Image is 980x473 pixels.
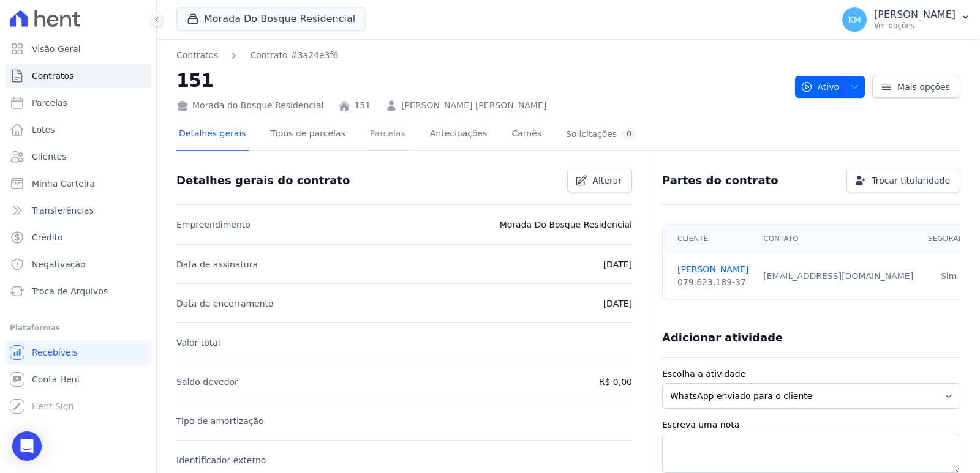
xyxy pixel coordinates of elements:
p: [DATE] [603,257,632,272]
span: Trocar titularidade [872,174,950,187]
span: Minha Carteira [32,177,95,190]
div: Solicitações [566,128,636,140]
p: Valor total [176,335,221,350]
div: [EMAIL_ADDRESS][DOMAIN_NAME] [763,270,913,283]
p: Empreendimento [176,217,251,232]
h2: 151 [176,67,785,94]
span: Ativo [801,76,840,98]
a: Contratos [5,64,151,88]
p: R$ 0,00 [599,374,632,389]
a: Alterar [567,169,632,192]
th: Cliente [663,225,756,253]
a: Mais opções [872,76,960,98]
div: 0 [622,128,636,140]
a: Solicitações0 [563,119,639,151]
p: Identificador externo [176,453,266,467]
th: Segurado [921,225,977,253]
p: Data de encerramento [176,296,274,311]
a: Recebíveis [5,340,151,365]
p: Morada Do Bosque Residencial [500,217,632,232]
h3: Detalhes gerais do contrato [176,173,350,188]
h3: Adicionar atividade [662,330,783,345]
nav: Breadcrumb [176,49,785,62]
a: Contratos [176,49,218,62]
label: Escreva uma nota [662,419,960,431]
a: Antecipações [428,119,490,151]
p: Data de assinatura [176,257,258,272]
a: Tipos de parcelas [268,119,348,151]
nav: Breadcrumb [176,49,338,62]
td: Sim [921,253,977,299]
a: Conta Hent [5,367,151,392]
div: 079.623.189-37 [677,276,748,289]
p: Tipo de amortização [176,414,264,428]
a: Parcelas [367,119,408,151]
span: Conta Hent [32,373,80,385]
a: Detalhes gerais [176,119,249,151]
a: [PERSON_NAME] [PERSON_NAME] [401,99,546,112]
div: Plataformas [10,321,146,335]
p: Saldo devedor [176,374,238,389]
div: Open Intercom Messenger [12,431,42,461]
a: Minha Carteira [5,171,151,196]
p: Ver opções [874,21,956,31]
span: Parcelas [32,97,67,109]
a: [PERSON_NAME] [677,263,748,276]
a: Lotes [5,117,151,142]
a: Crédito [5,225,151,250]
span: Troca de Arquivos [32,285,108,297]
p: [DATE] [603,296,632,311]
a: Trocar titularidade [846,169,960,192]
a: Negativação [5,252,151,277]
span: Crédito [32,231,63,244]
span: Contratos [32,70,73,82]
span: Lotes [32,124,55,136]
span: Visão Geral [32,43,81,55]
a: Troca de Arquivos [5,279,151,304]
a: Clientes [5,144,151,169]
th: Contato [756,225,921,253]
span: Transferências [32,204,94,217]
span: Recebíveis [32,346,78,359]
a: Visão Geral [5,37,151,61]
button: Ativo [795,76,865,98]
div: Morada do Bosque Residencial [176,99,323,112]
span: Negativação [32,258,86,270]
span: Clientes [32,151,66,163]
p: [PERSON_NAME] [874,9,956,21]
a: Contrato #3a24e3f6 [250,49,338,62]
span: Mais opções [897,81,950,93]
a: Transferências [5,198,151,223]
a: Carnês [509,119,544,151]
label: Escolha a atividade [662,368,960,381]
a: 151 [354,99,371,112]
h3: Partes do contrato [662,173,778,188]
button: Morada Do Bosque Residencial [176,7,366,31]
span: KM [848,15,861,24]
span: Alterar [592,174,622,187]
button: KM [PERSON_NAME] Ver opções [832,2,980,37]
a: Parcelas [5,91,151,115]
